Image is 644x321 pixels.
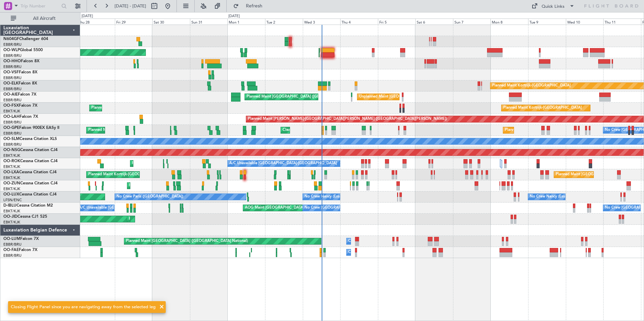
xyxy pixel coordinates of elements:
span: OO-LXA [3,170,19,174]
button: Refresh [230,1,270,11]
span: OO-ROK [3,159,20,163]
div: A/C Unavailable [GEOGRAPHIC_DATA]-[GEOGRAPHIC_DATA] [229,158,337,169]
a: EBBR/BRU [3,120,22,125]
div: Mon 8 [490,19,528,25]
a: OO-GPEFalcon 900EX EASy II [3,126,59,130]
div: No Crew [GEOGRAPHIC_DATA] ([GEOGRAPHIC_DATA] National) [304,203,417,213]
button: All Aircraft [7,13,73,24]
a: OO-HHOFalcon 8X [3,59,39,63]
div: Owner Melsbroek Air Base [348,247,394,257]
div: Planned Maint [PERSON_NAME]-[GEOGRAPHIC_DATA][PERSON_NAME] ([GEOGRAPHIC_DATA][PERSON_NAME]) [248,114,447,124]
div: Tue 2 [265,19,303,25]
a: LFSN/ENC [3,198,22,203]
div: Quick Links [542,3,565,10]
div: No Crew Nancy (Essey) [530,192,570,202]
a: EBBR/BRU [3,142,22,147]
a: OO-VSFFalcon 8X [3,70,37,74]
button: Quick Links [528,1,578,11]
a: EBBR/BRU [3,75,22,80]
a: EBKT/KJK [3,109,20,114]
a: EBKT/KJK [3,186,20,191]
span: All Aircraft [18,16,71,21]
a: OO-ZUNCessna Citation CJ4 [3,181,58,185]
div: Planned Maint [GEOGRAPHIC_DATA] ([GEOGRAPHIC_DATA] National) [88,125,210,135]
a: D-IBLUCessna Citation M2 [3,204,53,208]
div: Planned Maint Kortrijk-[GEOGRAPHIC_DATA] [88,170,167,180]
span: OO-GPE [3,126,19,130]
div: [DATE] [228,13,240,19]
span: Refresh [240,4,268,8]
div: Planned Maint [GEOGRAPHIC_DATA] ([GEOGRAPHIC_DATA] National) [126,236,248,246]
a: OO-AIEFalcon 7X [3,93,36,97]
div: Planned Maint Kortrijk-[GEOGRAPHIC_DATA] [129,181,207,191]
span: OO-VSF [3,70,19,74]
div: Planned Maint Kortrijk-[GEOGRAPHIC_DATA] [503,103,582,113]
div: Fri 5 [378,19,416,25]
a: EBBR/BRU [3,64,22,69]
div: Closing Flight Panel since you are navigating away from the selected leg [11,304,156,311]
a: EBBR/BRU [3,98,22,103]
a: OO-ELKFalcon 8X [3,81,37,85]
a: EBKT/KJK [3,164,20,169]
span: OO-HHO [3,59,21,63]
span: [DATE] - [DATE] [115,3,146,9]
div: [DATE] [82,13,93,19]
a: EBBR/BRU [3,53,22,58]
div: Wed 3 [303,19,341,25]
span: N604GF [3,37,19,41]
div: Fri 29 [115,19,153,25]
input: Trip Number [21,1,59,11]
span: OO-FAE [3,248,19,252]
a: N604GFChallenger 604 [3,37,48,41]
div: Planned Maint [GEOGRAPHIC_DATA] ([GEOGRAPHIC_DATA] National) [505,125,627,135]
div: AOG Maint [GEOGRAPHIC_DATA] ([GEOGRAPHIC_DATA] National) [245,203,362,213]
div: Sat 30 [152,19,190,25]
div: Wed 10 [566,19,604,25]
span: OO-ELK [3,81,19,85]
a: OO-LUXCessna Citation CJ4 [3,192,57,197]
span: OO-WLP [3,48,20,52]
span: OO-LUX [3,192,19,197]
a: EBKT/KJK [3,209,20,214]
a: OO-JIDCessna CJ1 525 [3,215,47,219]
div: Thu 4 [340,19,378,25]
span: OO-NSG [3,148,20,152]
span: OO-JID [3,215,18,219]
a: EBBR/BRU [3,131,22,136]
span: OO-ZUN [3,181,20,185]
div: Planned Maint Kortrijk-[GEOGRAPHIC_DATA] [132,158,211,169]
div: Planned Maint Kortrijk-[GEOGRAPHIC_DATA] [492,81,571,91]
div: Mon 1 [227,19,265,25]
a: EBKT/KJK [3,153,20,158]
div: Sat 6 [415,19,453,25]
div: Sun 31 [190,19,228,25]
a: EBBR/BRU [3,86,22,92]
span: OO-LUM [3,237,20,241]
div: Owner Melsbroek Air Base [348,236,394,246]
div: Thu 28 [77,19,115,25]
a: OO-LUMFalcon 7X [3,237,39,241]
div: Tue 9 [528,19,566,25]
div: Planned Maint Kortrijk-[GEOGRAPHIC_DATA] [129,214,207,224]
span: OO-SLM [3,137,20,141]
div: Planned Maint Kortrijk-[GEOGRAPHIC_DATA] [91,103,170,113]
div: Sun 7 [453,19,491,25]
span: D-IBLU [3,204,17,208]
a: OO-FSXFalcon 7X [3,104,37,108]
div: Cleaning [GEOGRAPHIC_DATA] ([GEOGRAPHIC_DATA] National) [283,125,395,135]
a: EBBR/BRU [3,253,22,258]
a: OO-NSGCessna Citation CJ4 [3,148,58,152]
a: OO-WLPGlobal 5500 [3,48,43,52]
a: OO-SLMCessna Citation XLS [3,137,57,141]
span: OO-AIE [3,93,18,97]
a: OO-LAHFalcon 7X [3,115,38,119]
a: OO-FAEFalcon 7X [3,248,37,252]
span: OO-LAH [3,115,20,119]
a: EBKT/KJK [3,175,20,180]
div: No Crew Nancy (Essey) [304,192,345,202]
div: Planned Maint [GEOGRAPHIC_DATA] ([GEOGRAPHIC_DATA]) [247,92,353,102]
a: OO-LXACessna Citation CJ4 [3,170,57,174]
div: Thu 11 [603,19,641,25]
span: OO-FSX [3,104,19,108]
div: Unplanned Maint [GEOGRAPHIC_DATA] ([GEOGRAPHIC_DATA] National) [359,92,486,102]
